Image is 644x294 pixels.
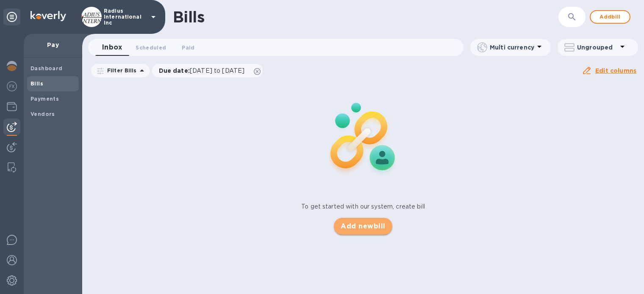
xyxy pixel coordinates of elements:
b: Payments [31,96,59,102]
p: Pay [31,41,75,49]
u: Edit columns [595,67,636,74]
p: Multi currency [490,43,534,52]
button: Add newbill [334,218,392,235]
img: Logo [31,11,66,21]
p: To get started with our system, create bill [301,202,425,211]
div: Unpin categories [3,8,20,25]
span: Inbox [102,41,122,53]
span: Add bill [597,12,623,22]
img: Wallets [7,102,17,112]
p: Radius International Inc [104,8,146,26]
div: Due date:[DATE] to [DATE] [152,64,263,77]
span: Scheduled [136,43,166,52]
button: Addbill [590,10,630,24]
span: [DATE] to [DATE] [190,67,244,74]
b: Vendors [31,111,55,117]
h1: Bills [173,8,204,26]
span: Add new bill [341,221,385,231]
b: Dashboard [31,65,63,71]
p: Filter Bills [104,67,137,74]
p: Due date : [159,66,249,75]
p: Ungrouped [577,43,617,52]
img: Foreign exchange [7,81,17,91]
b: Bills [31,80,43,87]
span: Paid [182,43,194,52]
